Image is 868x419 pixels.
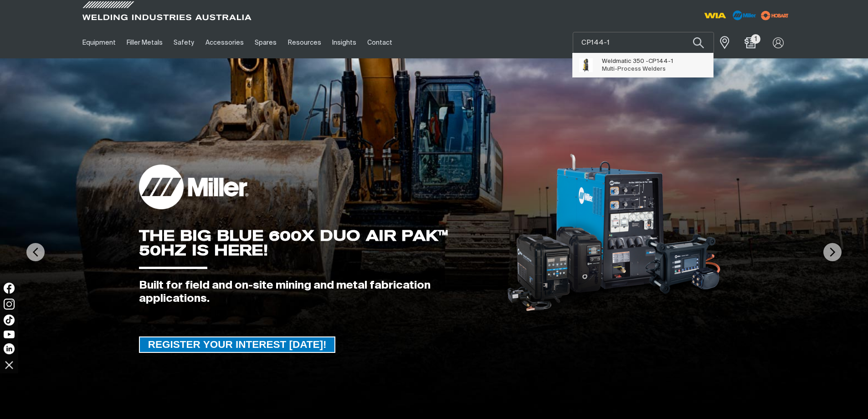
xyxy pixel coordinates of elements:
a: REGISTER YOUR INTEREST TODAY! [139,336,336,353]
a: Accessories [200,27,249,58]
div: THE BIG BLUE 600X DUO AIR PAK™ 50HZ IS HERE! [139,228,492,258]
a: Filler Metals [121,27,168,58]
img: Instagram [4,299,15,310]
div: Built for field and on-site mining and metal fabrication applications. [139,279,492,305]
img: hide socials [1,357,17,372]
a: Resources [282,27,326,58]
span: REGISTER YOUR INTEREST [DATE]! [140,336,335,353]
img: TikTok [4,315,15,326]
span: CP144-1 [648,58,673,64]
img: Facebook [4,283,15,294]
span: Weldmatic 350 - [602,57,673,65]
ul: Suggestions [573,53,713,77]
img: NextArrow [823,243,842,261]
a: Contact [362,27,398,58]
button: Search products [683,32,714,53]
a: Spares [249,27,282,58]
img: PrevArrow [26,243,45,261]
a: Safety [168,27,200,58]
nav: Main [77,27,613,58]
a: Equipment [77,27,121,58]
a: Insights [327,27,362,58]
img: miller [758,9,791,22]
img: YouTube [4,331,15,338]
img: LinkedIn [4,343,15,354]
input: Product name or item number... [573,32,714,53]
span: Multi-Process Welders [602,66,666,72]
